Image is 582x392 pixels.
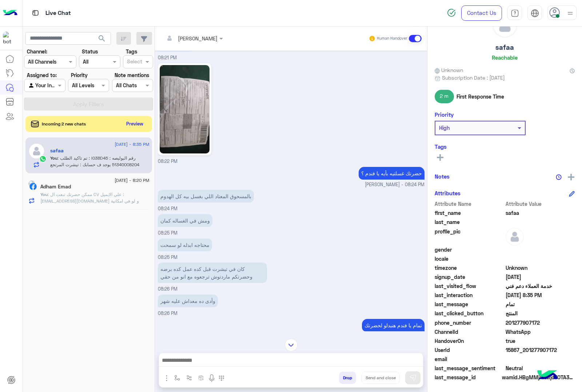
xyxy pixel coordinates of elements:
span: first_name [435,209,504,217]
p: 3/9/2025, 8:26 PM [158,263,267,283]
label: Status [82,48,98,55]
button: Apply Filters [24,97,153,111]
span: تمام [506,300,575,308]
span: Unknown [506,264,575,272]
span: safaa [506,209,575,217]
span: 08:26 PM [158,286,178,292]
span: First Response Time [457,93,504,100]
button: search [93,32,111,48]
span: 2025-09-03T17:35:05.0926764Z [506,291,575,299]
button: Drop [339,372,356,384]
span: 2 [506,328,575,336]
img: spinner [447,8,456,17]
img: profile [566,9,575,18]
img: Trigger scenario [186,375,192,381]
span: 08:21 PM [158,55,177,60]
span: locale [435,255,504,263]
img: create order [198,375,204,381]
span: [DATE] - 8:35 PM [115,141,149,148]
span: [DATE] - 8:20 PM [115,177,149,184]
p: 3/9/2025, 8:29 PM [362,319,424,332]
p: 3/9/2025, 8:24 PM [359,167,424,180]
span: UserId [435,346,504,354]
span: last_name [435,218,504,226]
span: timezone [435,264,504,272]
img: tab [511,9,519,17]
span: null [506,355,575,363]
button: create order [195,372,207,384]
span: تم تاكيد الطلب : I03BD45 رقم البوليصه : 51340008204 يوجد ف حسابك : تيشرت المرتجع بيوصل لينا ف خلا... [50,155,148,233]
span: null [506,255,575,263]
span: wamid.HBgMMjAxMjc3OTA3MTcyFQIAEhggMzBENkE3QTc2REZGNjI0OERDQkJBN0EwMkRFRkM5M0EA [502,373,575,381]
a: Contact Us [461,5,502,21]
span: gender [435,246,504,253]
img: Logo [3,5,17,21]
p: 3/9/2025, 8:25 PM [158,239,212,251]
div: Select [126,57,142,67]
span: Incoming 2 new chats [42,121,86,127]
span: phone_number [435,319,504,327]
label: Assigned to: [27,71,57,79]
img: send voice note [207,374,216,383]
span: 2025-08-13T20:57:12.714Z [506,273,575,281]
p: 3/9/2025, 8:24 PM [158,190,254,203]
small: Human Handover [377,36,407,41]
span: ChannelId [435,328,504,336]
img: select flow [174,375,180,381]
img: scroll [285,339,298,351]
img: hulul-logo.png [535,363,560,388]
label: Priority [71,71,88,79]
img: 713415422032625 [3,32,16,45]
span: true [506,337,575,345]
span: HandoverOn [435,337,504,345]
span: 2 m [435,90,454,103]
span: المنتج [506,309,575,317]
h6: Reachable [492,54,518,61]
span: last_interaction [435,291,504,299]
p: 3/9/2025, 8:26 PM [158,295,218,307]
img: defaultAdmin.png [506,228,524,246]
span: 15867_201277907172 [506,346,575,354]
span: search [97,34,106,43]
span: Attribute Name [435,200,504,208]
span: خدمة العملاء دعم فني [506,282,575,290]
h5: safaa [50,148,64,154]
img: make a call [219,375,224,381]
span: 201277907172 [506,319,575,327]
img: tab [531,9,539,17]
img: Facebook [29,183,37,190]
span: Unknown [435,66,463,74]
button: Send and close [362,372,400,384]
img: picture [28,180,35,187]
span: You [50,155,57,161]
span: signup_date [435,273,504,281]
img: send message [409,374,416,381]
button: Preview [123,119,147,129]
span: Attribute Value [506,200,575,208]
span: last_visited_flow [435,282,504,290]
span: last_message [435,300,504,308]
span: [PERSON_NAME] - 08:24 PM [365,181,424,188]
span: ممكن حضرتك تبعت ال CV علي الايميل : HR@eaglemenwear.com و لو في امكانية الادارة هتتواصل بيك ❤️ [40,192,139,210]
span: Subscription Date : [DATE] [442,74,505,81]
img: 1520235762511918.jpg [160,65,210,153]
label: Channel: [27,48,47,55]
h5: Adham Emad [40,184,71,190]
img: WhatsApp [39,155,47,163]
span: You [40,192,48,197]
h6: Notes [435,173,450,180]
span: 08:25 PM [158,230,178,236]
button: Trigger scenario [183,372,195,384]
h6: Attributes [435,190,461,196]
span: last_message_id [435,373,501,381]
p: 3/9/2025, 8:25 PM [158,214,212,227]
h6: Tags [435,143,575,150]
img: defaultAdmin.png [28,143,45,159]
span: 0 [506,364,575,372]
span: last_clicked_button [435,309,504,317]
span: 08:22 PM [158,159,178,164]
p: Live Chat [45,8,71,18]
img: send attachment [162,374,171,383]
h6: Priority [435,111,454,118]
button: select flow [171,372,183,384]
